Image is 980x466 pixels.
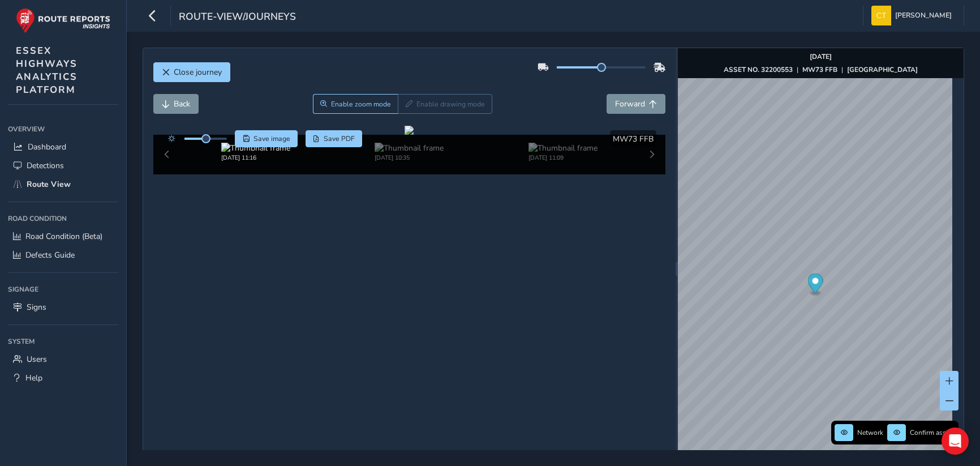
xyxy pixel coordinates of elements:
[847,65,918,74] strong: [GEOGRAPHIC_DATA]
[375,143,444,153] img: Thumbnail frame
[25,373,42,383] span: Help
[810,52,832,61] strong: [DATE]
[942,427,969,455] div: Open Intercom Messenger
[528,153,598,162] div: [DATE] 11:09
[153,94,199,114] button: Back
[375,153,444,162] div: [DATE] 10:35
[27,302,46,313] span: Signs
[179,10,296,25] span: route-view/journeys
[895,6,952,25] span: [PERSON_NAME]
[174,67,222,78] span: Close journey
[807,273,823,297] div: Map marker
[235,130,298,147] button: Save
[528,143,598,153] img: Thumbnail frame
[802,65,837,74] strong: MW73 FFB
[27,179,71,190] span: Route View
[174,99,190,109] span: Back
[910,428,955,437] span: Confirm assets
[8,350,118,369] a: Users
[221,153,290,162] div: [DATE] 11:16
[8,156,118,175] a: Detections
[153,62,230,82] button: Close journey
[331,100,391,109] span: Enable zoom mode
[8,121,118,138] div: Overview
[25,250,75,260] span: Defects Guide
[8,246,118,264] a: Defects Guide
[16,44,78,96] span: ESSEX HIGHWAYS ANALYTICS PLATFORM
[8,175,118,194] a: Route View
[8,227,118,246] a: Road Condition (Beta)
[8,298,118,317] a: Signs
[613,134,654,144] span: MW73 FFB
[27,354,47,365] span: Users
[8,369,118,387] a: Help
[8,210,118,227] div: Road Condition
[253,134,290,143] span: Save image
[871,6,956,25] button: [PERSON_NAME]
[306,130,363,147] button: PDF
[857,428,883,437] span: Network
[724,65,793,74] strong: ASSET NO. 32200553
[27,160,64,171] span: Detections
[607,94,665,114] button: Forward
[8,333,118,350] div: System
[724,65,918,74] div: | |
[615,99,645,109] span: Forward
[28,142,66,152] span: Dashboard
[221,143,290,153] img: Thumbnail frame
[871,6,891,25] img: diamond-layout
[25,231,102,242] span: Road Condition (Beta)
[16,8,110,33] img: rr logo
[313,94,398,114] button: Zoom
[8,138,118,156] a: Dashboard
[324,134,355,143] span: Save PDF
[8,281,118,298] div: Signage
